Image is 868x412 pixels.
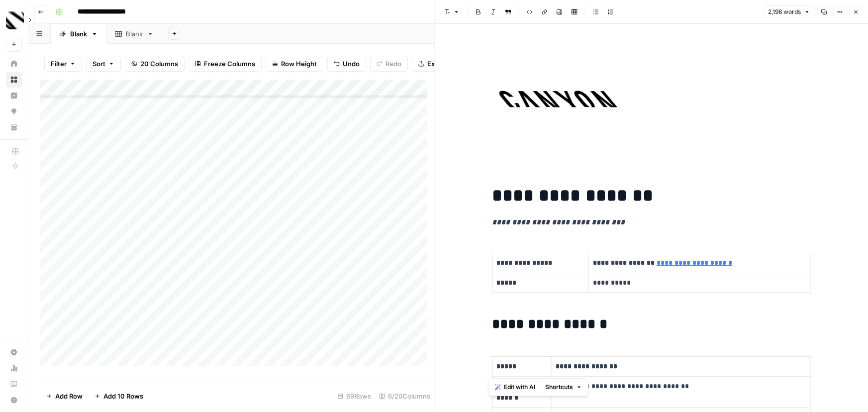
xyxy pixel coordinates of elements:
button: Help + Support [6,392,22,408]
button: Row Height [266,56,323,72]
a: Usage [6,360,22,376]
button: Add Row [40,388,89,404]
a: Settings [6,344,22,360]
button: Shortcuts [541,381,586,394]
a: Learning Hub [6,376,22,392]
span: Add Row [55,391,83,401]
span: Freeze Columns [204,59,255,69]
div: Blank [126,29,143,39]
a: Insights [6,88,22,103]
span: Shortcuts [545,383,573,392]
a: Blank [51,24,106,44]
button: Redo [370,56,408,72]
button: Sort [86,56,121,72]
span: Export CSV [427,59,463,69]
span: Sort [93,59,105,69]
span: Redo [386,59,401,69]
span: 2,198 words [768,7,801,16]
button: Workspace: Canyon [6,8,22,33]
a: Home [6,56,22,72]
button: Add 10 Rows [89,388,149,404]
span: Row Height [281,59,317,69]
button: Filter [44,56,82,72]
span: Filter [51,59,67,69]
button: 20 Columns [125,56,185,72]
button: Freeze Columns [189,56,262,72]
span: Edit with AI [504,383,535,392]
a: Browse [6,72,22,88]
span: Undo [343,59,360,69]
div: Blank [70,29,87,39]
button: Export CSV [412,56,469,72]
img: canyon.png [492,52,624,146]
span: 20 Columns [140,59,178,69]
button: 2,198 words [764,5,814,18]
button: Edit with AI [491,381,539,394]
img: Canyon Logo [6,11,24,29]
div: 69 Rows [333,388,375,404]
a: Your Data [6,119,22,135]
a: Opportunities [6,103,22,119]
a: Blank [106,24,162,44]
span: Add 10 Rows [103,391,143,401]
div: 6/20 Columns [375,388,434,404]
button: Undo [327,56,366,72]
